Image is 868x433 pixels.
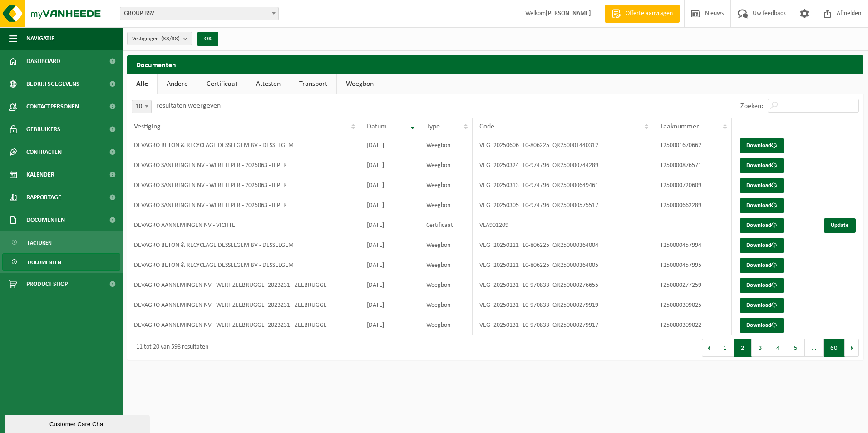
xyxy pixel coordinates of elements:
[419,215,473,235] td: Certificaat
[473,295,653,315] td: VEG_20250131_10-970833_QR250000279919
[2,234,120,251] a: Facturen
[132,100,152,113] span: 10
[660,123,699,130] span: Taaknummer
[824,218,856,233] a: Update
[419,235,473,255] td: Weegbon
[740,238,784,253] a: Download
[740,158,784,173] a: Download
[740,198,784,213] a: Download
[26,186,61,209] span: Rapportage
[127,235,360,255] td: DEVAGRO BETON & RECYCLAGE DESSELGEM BV - DESSELGEM
[752,339,769,357] button: 3
[127,195,360,215] td: DEVAGRO SANERINGEN NV - WERF IEPER - 2025063 - IEPER
[28,234,52,251] span: Facturen
[26,209,65,231] span: Documenten
[419,195,473,215] td: Weegbon
[26,73,79,95] span: Bedrijfsgegevens
[127,135,360,155] td: DEVAGRO BETON & RECYCLAGE DESSELGEM BV - DESSELGEM
[360,155,419,175] td: [DATE]
[127,74,157,94] a: Alle
[360,215,419,235] td: [DATE]
[127,315,360,335] td: DEVAGRO AANNEMINGEN NV - WERF ZEEBRUGGE -2023231 - ZEEBRUGGE
[623,9,675,18] span: Offerte aanvragen
[28,254,61,271] span: Documenten
[26,118,60,141] span: Gebruikers
[473,175,653,195] td: VEG_20250313_10-974796_QR250000649461
[473,195,653,215] td: VEG_20250305_10-974796_QR250000575517
[367,123,387,130] span: Datum
[419,175,473,195] td: Weegbon
[740,178,784,193] a: Download
[716,339,734,357] button: 1
[127,255,360,275] td: DEVAGRO BETON & RECYCLAGE DESSELGEM BV - DESSELGEM
[740,298,784,313] a: Download
[419,295,473,315] td: Weegbon
[473,235,653,255] td: VEG_20250211_10-806225_QR250000364004
[419,275,473,295] td: Weegbon
[473,135,653,155] td: VEG_20250606_10-806225_QR250001440312
[360,235,419,255] td: [DATE]
[127,155,360,175] td: DEVAGRO SANERINGEN NV - WERF IEPER - 2025063 - IEPER
[2,253,120,271] a: Documenten
[132,32,180,46] span: Vestigingen
[653,275,732,295] td: T250000277259
[473,315,653,335] td: VEG_20250131_10-970833_QR250000279917
[473,255,653,275] td: VEG_20250211_10-806225_QR250000364005
[653,195,732,215] td: T250000662289
[127,175,360,195] td: DEVAGRO SANERINGEN NV - WERF IEPER - 2025063 - IEPER
[419,255,473,275] td: Weegbon
[479,123,494,130] span: Code
[360,295,419,315] td: [DATE]
[26,141,62,163] span: Contracten
[26,163,54,186] span: Kalender
[740,218,784,233] a: Download
[161,36,180,42] count: (38/38)
[120,7,278,20] span: GROUP BSV
[740,278,784,293] a: Download
[337,74,383,94] a: Weegbon
[419,135,473,155] td: Weegbon
[702,339,716,357] button: Previous
[26,273,68,295] span: Product Shop
[426,123,440,130] span: Type
[247,74,290,94] a: Attesten
[769,339,787,357] button: 4
[127,295,360,315] td: DEVAGRO AANNEMINGEN NV - WERF ZEEBRUGGE -2023231 - ZEEBRUGGE
[740,258,784,273] a: Download
[805,339,824,357] span: …
[120,7,279,20] span: GROUP BSV
[740,138,784,153] a: Download
[653,295,732,315] td: T250000309025
[132,340,208,356] div: 11 tot 20 van 598 resultaten
[360,195,419,215] td: [DATE]
[127,32,192,45] button: Vestigingen(38/38)
[824,339,845,357] button: 60
[787,339,805,357] button: 5
[127,275,360,295] td: DEVAGRO AANNEMINGEN NV - WERF ZEEBRUGGE -2023231 - ZEEBRUGGE
[26,95,79,118] span: Contactpersonen
[740,318,784,333] a: Download
[653,235,732,255] td: T250000457994
[132,100,151,113] span: 10
[156,102,221,109] label: resultaten weergeven
[546,10,591,17] strong: [PERSON_NAME]
[653,255,732,275] td: T250000457995
[134,123,161,130] span: Vestiging
[360,315,419,335] td: [DATE]
[290,74,336,94] a: Transport
[360,255,419,275] td: [DATE]
[5,413,152,433] iframe: chat widget
[653,155,732,175] td: T250000876571
[360,175,419,195] td: [DATE]
[845,339,859,357] button: Next
[473,155,653,175] td: VEG_20250324_10-974796_QR250000744289
[26,50,60,73] span: Dashboard
[360,135,419,155] td: [DATE]
[197,74,247,94] a: Certificaat
[26,27,54,50] span: Navigatie
[734,339,752,357] button: 2
[127,215,360,235] td: DEVAGRO AANNEMINGEN NV - VICHTE
[360,275,419,295] td: [DATE]
[419,315,473,335] td: Weegbon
